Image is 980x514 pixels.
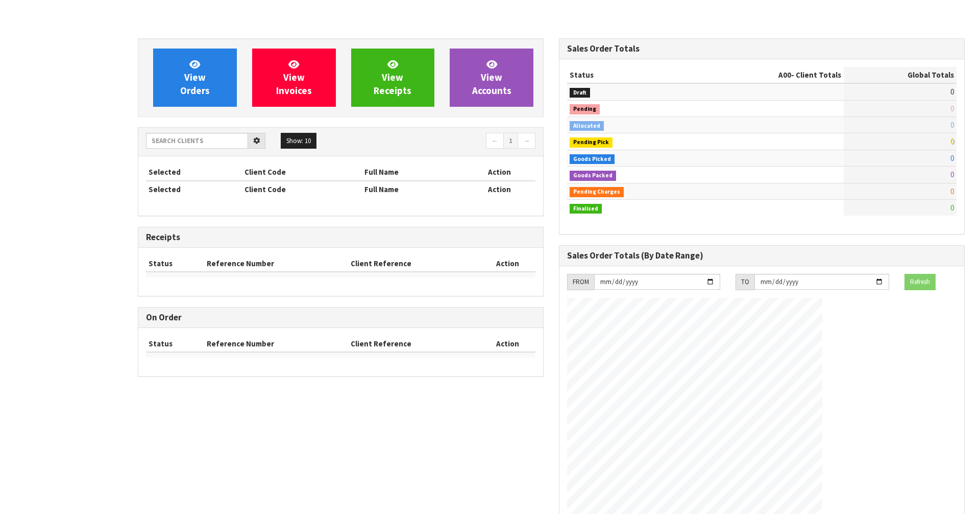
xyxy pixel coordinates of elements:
span: 0 [950,104,954,113]
span: 0 [950,120,954,130]
th: Reference Number [204,336,349,352]
div: TO [736,274,754,290]
a: ← [486,133,504,149]
a: 1 [503,133,518,149]
a: ViewAccounts [450,49,533,107]
th: Client Reference [348,255,479,272]
h3: Sales Order Totals [567,44,957,54]
div: FROM [567,274,594,290]
a: ViewReceipts [351,49,435,107]
th: Status [146,255,204,272]
span: Goods Picked [570,154,615,165]
input: Search clients [146,133,248,149]
span: Draft [570,88,590,98]
span: 0 [950,87,954,97]
span: View Accounts [472,58,511,97]
nav: Page navigation [348,133,535,151]
span: Finalised [570,204,602,214]
span: 0 [950,136,954,146]
span: Allocated [570,121,604,131]
th: Client Code [242,181,362,197]
th: Selected [146,181,242,197]
th: Action [479,336,535,352]
th: Full Name [362,181,463,197]
th: Status [567,67,696,83]
th: Action [463,164,535,180]
span: 0 [950,203,954,213]
th: Client Code [242,164,362,180]
a: → [518,133,535,149]
th: Client Reference [348,336,479,352]
span: View Receipts [374,58,411,97]
span: View Orders [180,58,210,97]
th: Full Name [362,164,463,180]
th: Status [146,336,204,352]
th: Reference Number [204,255,349,272]
a: ViewInvoices [252,49,336,107]
th: - Client Totals [696,67,844,83]
button: Refresh [904,274,936,290]
th: Action [463,181,535,197]
span: Goods Packed [570,171,616,181]
span: 0 [950,186,954,196]
span: A00 [778,70,791,80]
th: Selected [146,164,242,180]
span: Pending Charges [570,187,624,197]
span: Pending Pick [570,137,612,148]
span: 0 [950,170,954,179]
span: Pending [570,104,600,114]
th: Global Totals [844,67,957,83]
th: Action [479,255,535,272]
span: 0 [950,153,954,163]
a: ViewOrders [153,49,237,107]
h3: Receipts [146,232,535,242]
h3: On Order [146,313,535,322]
h3: Sales Order Totals (By Date Range) [567,251,957,261]
span: View Invoices [276,58,312,97]
button: Show: 10 [281,133,316,149]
